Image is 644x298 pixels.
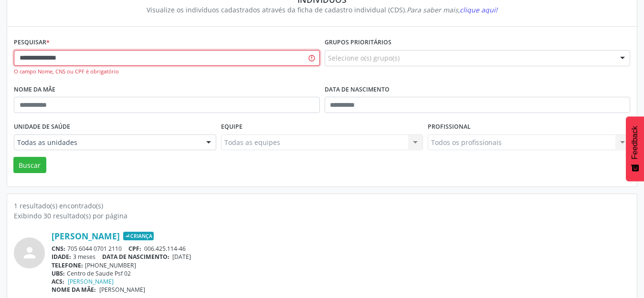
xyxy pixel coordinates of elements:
[626,116,644,181] button: Feedback - Mostrar pesquisa
[52,231,120,241] a: [PERSON_NAME]
[128,245,141,253] span: CPF:
[460,5,497,14] span: clique aqui!
[21,244,38,261] i: person
[52,261,83,269] span: TELEFONE:
[428,120,471,134] label: Profissional
[52,253,630,261] div: 3 meses
[123,232,154,240] span: Criança
[14,201,630,211] div: 1 resultado(s) encontrado(s)
[144,245,186,253] span: 006.425.114-46
[52,286,96,294] span: NOME DA MÃE:
[102,253,169,261] span: DATA DE NASCIMENTO:
[52,269,65,277] span: UBS:
[14,211,630,221] div: Exibindo 30 resultado(s) por página
[68,277,114,286] a: [PERSON_NAME]
[21,5,623,15] div: Visualize os indivíduos cadastrados através da ficha de cadastro individual (CDS).
[325,35,391,50] label: Grupos prioritários
[172,253,191,261] span: [DATE]
[13,157,46,173] button: Buscar
[14,120,70,134] label: Unidade de saúde
[52,261,630,269] div: [PHONE_NUMBER]
[407,5,497,14] i: Para saber mais,
[14,82,55,97] label: Nome da mãe
[221,120,243,134] label: Equipe
[17,138,197,147] span: Todas as unidades
[14,35,50,50] label: Pesquisar
[52,269,630,277] div: Centro de Saude Psf 02
[52,253,71,261] span: IDADE:
[631,126,639,159] span: Feedback
[325,82,390,97] label: Data de nascimento
[52,245,630,253] div: 705 6044 0701 2110
[99,286,145,294] span: [PERSON_NAME]
[52,277,64,286] span: ACS:
[52,245,65,253] span: CNS:
[328,53,400,63] span: Selecione o(s) grupo(s)
[14,68,320,76] div: O campo Nome, CNS ou CPF é obrigatório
